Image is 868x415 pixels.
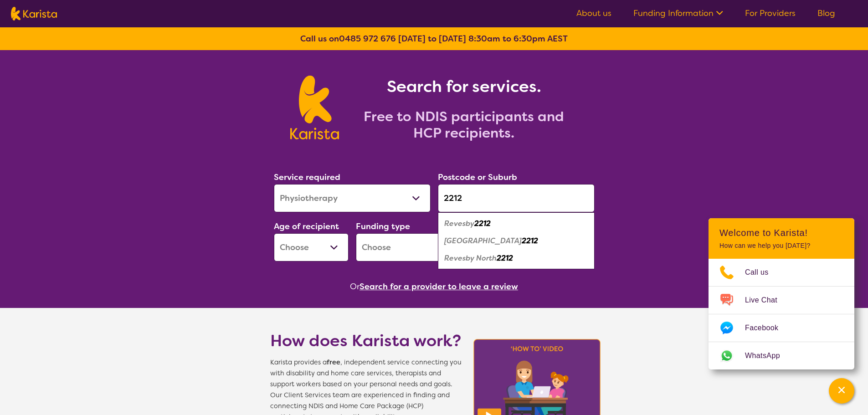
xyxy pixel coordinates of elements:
span: Facebook [745,321,789,335]
p: How can we help you [DATE]? [719,242,843,250]
span: WhatsApp [745,349,791,363]
button: Search for a provider to leave a review [360,280,518,293]
span: Or [350,280,360,293]
input: Type [438,184,595,212]
em: Revesby [444,219,474,228]
h1: How does Karista work? [270,330,462,352]
a: Funding Information [633,8,723,19]
div: Revesby Heights 2212 [442,232,590,250]
img: Karista logo [11,7,57,20]
span: Call us [745,266,780,279]
a: About us [576,8,611,19]
div: Revesby North 2212 [442,250,590,267]
b: Call us on [DATE] to [DATE] 8:30am to 6:30pm AEST [300,33,568,44]
label: Funding type [356,221,410,232]
label: Age of recipient [274,221,339,232]
label: Service required [274,172,340,183]
b: free [327,358,340,367]
label: Postcode or Suburb [438,172,517,183]
em: [GEOGRAPHIC_DATA] [444,236,522,246]
img: Karista logo [290,76,339,139]
h2: Welcome to Karista! [719,227,843,238]
ul: Choose channel [709,259,854,369]
div: Revesby 2212 [442,215,590,232]
a: Web link opens in a new tab. [709,342,854,369]
button: Channel Menu [829,378,854,404]
em: Revesby North [444,253,497,263]
h1: Search for services. [350,76,578,97]
div: Channel Menu [709,218,854,369]
em: 2212 [474,219,491,228]
span: Live Chat [745,293,788,307]
a: 0485 972 676 [339,33,396,44]
em: 2212 [497,253,513,263]
a: For Providers [745,8,796,19]
h2: Free to NDIS participants and HCP recipients. [350,108,578,141]
em: 2212 [522,236,538,246]
a: Blog [817,8,835,19]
